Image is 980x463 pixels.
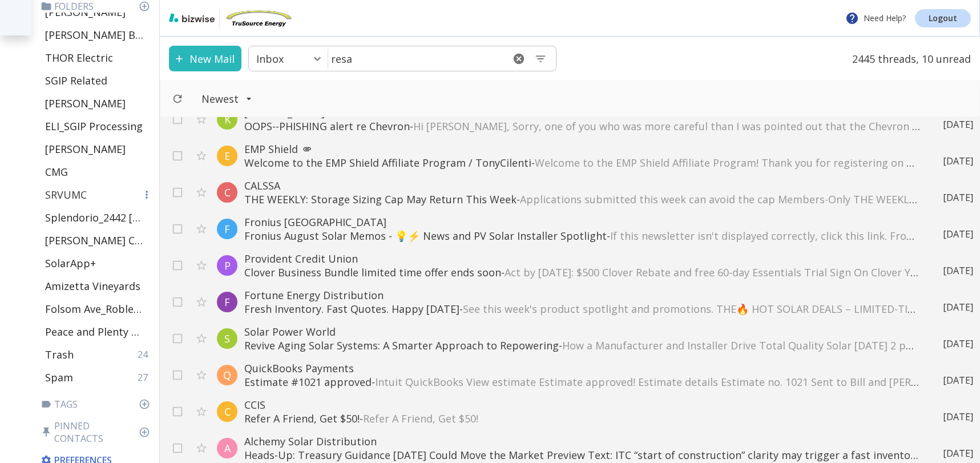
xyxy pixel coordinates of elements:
[244,119,920,133] p: OOPS--PHISHING alert re Chevron -
[169,13,215,22] img: bizwise
[45,371,73,384] p: Spam
[41,183,155,206] div: SRVUMC
[224,112,231,126] p: K
[41,398,155,410] p: Tags
[224,332,230,345] p: S
[190,86,264,111] button: Filter
[41,23,155,46] div: [PERSON_NAME] Batteries
[45,28,143,42] p: [PERSON_NAME] Batteries
[244,265,920,279] p: Clover Business Bundle limited time offer ends soon -
[943,337,973,350] p: [DATE]
[244,252,920,265] p: Provident Credit Union
[41,46,155,69] div: THOR Electric
[138,371,152,384] p: 27
[41,206,155,229] div: Splendorio_2442 [GEOGRAPHIC_DATA]
[224,295,230,309] p: F
[244,215,920,229] p: Fronius [GEOGRAPHIC_DATA]
[943,191,973,204] p: [DATE]
[41,92,155,115] div: [PERSON_NAME]
[244,156,920,170] p: Welcome to the EMP Shield Affiliate Program / TonyCilenti -
[256,52,284,66] p: Inbox
[45,279,140,293] p: Amizetta Vineyards
[328,47,503,70] input: Search
[224,222,230,236] p: F
[41,297,155,320] div: Folsom Ave_Robleto
[943,155,973,167] p: [DATE]
[244,325,920,339] p: Solar Power World
[45,96,126,110] p: [PERSON_NAME]
[224,405,231,418] p: C
[224,186,231,199] p: C
[244,302,920,316] p: Fresh Inventory. Fast Quotes. Happy [DATE] -
[943,264,973,277] p: [DATE]
[943,374,973,386] p: [DATE]
[244,398,920,412] p: CCIS
[244,375,920,389] p: Estimate #1021 approved -
[244,434,920,448] p: Alchemy Solar Distribution
[929,14,957,22] p: Logout
[244,288,920,302] p: Fortune Energy Distribution
[167,88,188,109] button: Refresh
[45,348,74,361] p: Trash
[244,179,920,192] p: CALSSA
[224,9,293,27] img: TruSource Energy, Inc.
[169,46,241,71] button: New Mail
[244,192,920,206] p: THE WEEKLY: Storage Sizing Cap May Return This Week -
[244,142,920,156] p: EMP Shield
[45,325,143,339] p: Peace and Plenty Farms
[41,343,155,366] div: Trash24
[41,420,155,445] p: Pinned Contacts
[41,320,155,343] div: Peace and Plenty Farms
[41,115,155,138] div: ELI_SGIP Processing
[915,9,971,27] a: Logout
[45,142,126,156] p: [PERSON_NAME]
[45,256,96,270] p: SolarApp+
[845,11,906,25] p: Need Help?
[244,448,920,462] p: Heads-Up: Treasury Guidance [DATE] Could Move the Market Preview Text: ITC “start of construction...
[943,301,973,313] p: [DATE]
[45,188,87,202] p: SRVUMC
[41,275,155,297] div: Amizetta Vineyards
[45,233,143,247] p: [PERSON_NAME] CPA Financial
[41,160,155,183] div: CMG
[244,412,920,425] p: Refer A Friend, Get $50! -
[45,165,68,179] p: CMG
[41,69,155,92] div: SGIP Related
[41,252,155,275] div: SolarApp+
[244,361,920,375] p: QuickBooks Payments
[138,348,152,361] p: 24
[41,366,155,389] div: Spam27
[943,447,973,460] p: [DATE]
[943,228,973,240] p: [DATE]
[244,339,920,352] p: Revive Aging Solar Systems: A Smarter Approach to Repowering -
[224,259,231,272] p: P
[45,211,143,224] p: Splendorio_2442 [GEOGRAPHIC_DATA]
[363,412,729,425] span: Refer A Friend, Get $50! ‌ ‌ ‌ ‌ ‌ ‌ ‌ ‌ ‌ ‌ ‌ ‌ ‌ ‌ ‌ ‌ ‌ ‌ ‌ ‌ ‌ ‌ ‌ ‌ ‌ ‌ ‌ ‌ ‌ ‌ ‌ ‌ ‌ ‌ ‌ ‌ ...
[41,138,155,160] div: [PERSON_NAME]
[223,368,231,382] p: Q
[943,410,973,423] p: [DATE]
[244,229,920,243] p: Fronius August Solar Memos - 💡⚡ News and PV Solar Installer Spotlight -
[45,119,143,133] p: ELI_SGIP Processing
[45,51,113,65] p: THOR Electric
[45,302,143,316] p: Folsom Ave_Robleto
[224,441,231,455] p: A
[45,74,107,87] p: SGIP Related
[845,46,971,71] p: 2445 threads, 10 unread
[224,149,230,163] p: E
[41,229,155,252] div: [PERSON_NAME] CPA Financial
[943,118,973,131] p: [DATE]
